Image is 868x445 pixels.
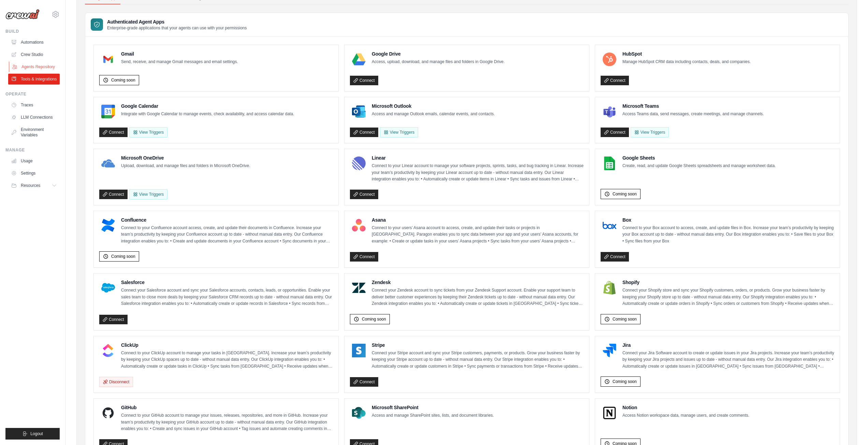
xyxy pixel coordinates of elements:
[121,279,333,286] h4: Salesforce
[8,74,60,85] a: Tools & Integrations
[121,225,333,245] p: Connect to your Confluence account access, create, and update their documents in Confluence. Incr...
[99,377,133,387] button: Disconnect
[101,157,115,170] img: Microsoft OneDrive Logo
[372,404,494,411] h4: Microsoft SharePoint
[101,219,115,232] img: Confluence Logo
[8,155,60,166] a: Usage
[603,105,616,118] img: Microsoft Teams Logo
[101,406,115,420] img: GitHub Logo
[622,287,834,307] p: Connect your Shopify store and sync your Shopify customers, orders, or products. Grow your busine...
[352,157,366,170] img: Linear Logo
[352,281,366,295] img: Zendesk Logo
[603,406,616,420] img: Notion Logo
[352,344,366,357] img: Stripe Logo
[8,180,60,191] button: Resources
[622,342,834,348] h4: Jira
[350,252,378,262] a: Connect
[372,287,584,307] p: Connect your Zendesk account to sync tickets from your Zendesk Support account. Enable your suppo...
[121,412,333,432] p: Connect to your GitHub account to manage your issues, releases, repositories, and more in GitHub....
[352,105,366,118] img: Microsoft Outlook Logo
[107,25,247,31] p: Enterprise-grade applications that your agents can use with your permissions
[111,254,135,259] span: Coming soon
[8,112,60,123] a: LLM Connections
[622,404,749,411] h4: Notion
[372,217,584,223] h4: Asana
[372,50,505,57] h4: Google Drive
[613,379,637,384] span: Coming soon
[372,412,494,419] p: Access and manage SharePoint sites, lists, and document libraries.
[5,9,40,19] img: Logo
[8,37,60,48] a: Automations
[8,100,60,110] a: Traces
[352,53,366,66] img: Google Drive Logo
[121,217,333,223] h4: Confluence
[121,50,238,57] h4: Gmail
[21,183,40,188] span: Resources
[101,281,115,295] img: Salesforce Logo
[601,76,629,85] a: Connect
[603,281,616,295] img: Shopify Logo
[631,127,669,137] : View Triggers
[622,163,776,169] p: Create, read, and update Google Sheets spreadsheets and manage worksheet data.
[352,406,366,420] img: Microsoft SharePoint Logo
[30,431,43,436] span: Logout
[613,191,637,197] span: Coming soon
[107,18,247,25] h3: Authenticated Agent Apps
[101,344,115,357] img: ClickUp Logo
[622,59,751,65] p: Manage HubSpot CRM data including contacts, deals, and companies.
[5,428,60,440] button: Logout
[129,127,167,137] button: View Triggers
[622,111,764,118] p: Access Teams data, send messages, create meetings, and manage channels.
[603,219,616,232] img: Box Logo
[372,154,584,161] h4: Linear
[372,342,584,348] h4: Stripe
[350,190,378,199] a: Connect
[121,154,250,161] h4: Microsoft OneDrive
[603,157,616,170] img: Google Sheets Logo
[352,219,366,232] img: Asana Logo
[121,163,250,169] p: Upload, download, and manage files and folders in Microsoft OneDrive.
[101,105,115,118] img: Google Calendar Logo
[99,128,128,137] a: Connect
[121,342,333,348] h4: ClickUp
[372,59,505,65] p: Access, upload, download, and manage files and folders in Google Drive.
[5,91,60,97] div: Operate
[372,225,584,245] p: Connect to your users’ Asana account to access, create, and update their tasks or projects in [GE...
[622,217,834,223] h4: Box
[350,128,378,137] a: Connect
[622,279,834,286] h4: Shopify
[121,103,294,109] h4: Google Calendar
[372,279,584,286] h4: Zendesk
[121,287,333,307] p: Connect your Salesforce account and sync your Salesforce accounts, contacts, leads, or opportunit...
[99,315,128,324] a: Connect
[350,377,378,387] a: Connect
[372,111,495,118] p: Access and manage Outlook emails, calendar events, and contacts.
[622,350,834,370] p: Connect your Jira Software account to create or update issues in your Jira projects. Increase you...
[622,154,776,161] h4: Google Sheets
[99,190,128,199] a: Connect
[834,412,868,445] iframe: Chat Widget
[111,77,135,83] span: Coming soon
[121,350,333,370] p: Connect to your ClickUp account to manage your tasks in [GEOGRAPHIC_DATA]. Increase your team’s p...
[622,412,749,419] p: Access Notion workspace data, manage users, and create comments.
[121,404,333,411] h4: GitHub
[9,61,60,72] a: Agents Repository
[8,124,60,140] a: Environment Variables
[121,111,294,118] p: Integrate with Google Calendar to manage events, check availability, and access calendar data.
[129,189,167,199] : View Triggers
[603,53,616,66] img: HubSpot Logo
[613,316,637,322] span: Coming soon
[5,29,60,34] div: Build
[121,59,238,65] p: Send, receive, and manage Gmail messages and email settings.
[362,316,386,322] span: Coming soon
[8,49,60,60] a: Crew Studio
[8,168,60,179] a: Settings
[372,163,584,183] p: Connect to your Linear account to manage your software projects, sprints, tasks, and bug tracking...
[622,103,764,109] h4: Microsoft Teams
[622,225,834,245] p: Connect to your Box account to access, create, and update files in Box. Increase your team’s prod...
[372,103,495,109] h4: Microsoft Outlook
[5,147,60,153] div: Manage
[101,53,115,66] img: Gmail Logo
[601,128,629,137] a: Connect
